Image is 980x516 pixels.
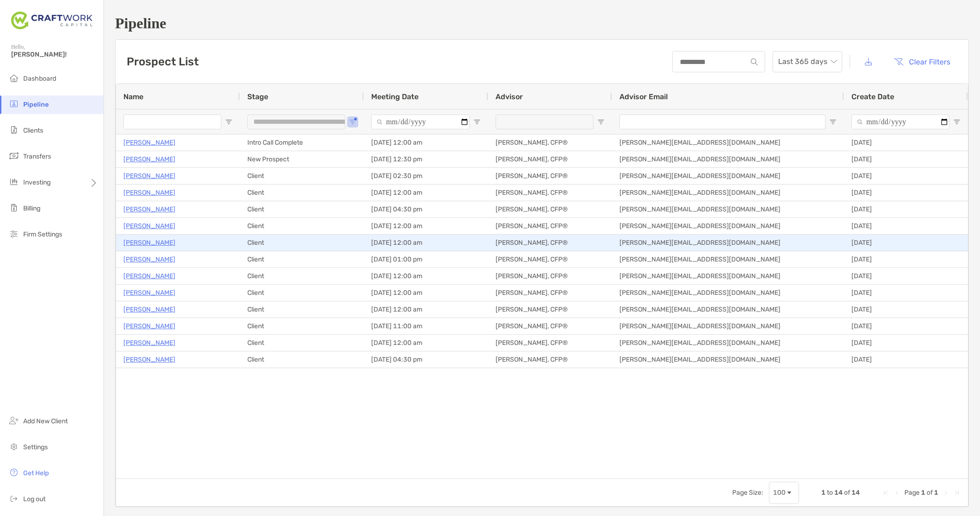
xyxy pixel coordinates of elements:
img: dashboard icon [8,72,19,83]
span: Advisor Email [619,92,668,101]
div: Client [240,185,364,201]
button: Open Filter Menu [597,118,605,126]
div: First Page [882,489,890,497]
div: [DATE] 12:00 am [364,218,488,234]
h3: Prospect List [127,55,199,68]
button: Clear Filters [887,51,957,72]
div: [PERSON_NAME], CFP® [488,218,612,234]
a: [PERSON_NAME] [123,153,175,165]
span: Firm Settings [23,230,62,238]
span: Investing [23,178,51,186]
div: [DATE] [844,151,968,167]
div: [PERSON_NAME], CFP® [488,134,612,151]
img: clients icon [8,124,19,135]
h1: Pipeline [115,15,969,32]
span: to [827,489,833,497]
div: [DATE] 04:30 pm [364,201,488,217]
span: Dashboard [23,75,56,83]
div: [DATE] 12:00 am [364,134,488,151]
div: [DATE] [844,318,968,334]
div: Client [240,235,364,251]
div: [PERSON_NAME], CFP® [488,301,612,318]
a: [PERSON_NAME] [123,337,175,349]
div: [DATE] 11:00 am [364,318,488,334]
div: [DATE] 12:00 am [364,268,488,284]
span: 1 [921,489,925,497]
div: [PERSON_NAME], CFP® [488,268,612,284]
div: Page Size: [732,489,763,497]
div: Client [240,335,364,351]
span: Page [904,489,920,497]
span: of [844,489,850,497]
div: [DATE] 12:00 am [364,285,488,301]
div: [PERSON_NAME], CFP® [488,351,612,368]
div: [DATE] [844,251,968,268]
img: investing icon [8,176,19,187]
div: [PERSON_NAME][EMAIL_ADDRESS][DOMAIN_NAME] [612,151,844,167]
span: Create Date [851,92,894,101]
div: [DATE] 12:00 am [364,335,488,351]
input: Create Date Filter Input [851,115,949,129]
img: firm-settings icon [8,228,19,239]
div: Client [240,268,364,284]
img: pipeline icon [8,98,19,109]
div: Client [240,318,364,334]
div: [PERSON_NAME][EMAIL_ADDRESS][DOMAIN_NAME] [612,168,844,184]
div: New Prospect [240,151,364,167]
img: get-help icon [8,467,19,478]
input: Meeting Date Filter Input [371,115,470,129]
div: Last Page [953,489,961,497]
a: [PERSON_NAME] [123,354,175,365]
p: [PERSON_NAME] [123,270,175,282]
div: [DATE] [844,235,968,251]
button: Open Filter Menu [829,118,837,126]
div: [PERSON_NAME][EMAIL_ADDRESS][DOMAIN_NAME] [612,351,844,368]
span: Log out [23,495,45,503]
div: Client [240,301,364,318]
span: Pipeline [23,101,49,108]
div: [DATE] [844,335,968,351]
div: Previous Page [893,489,901,497]
div: Client [240,201,364,217]
span: 14 [834,489,843,497]
span: Billing [23,204,40,212]
a: [PERSON_NAME] [123,220,175,232]
div: [DATE] 02:30 pm [364,168,488,184]
div: [PERSON_NAME], CFP® [488,235,612,251]
img: logout icon [8,493,19,504]
a: [PERSON_NAME] [123,187,175,198]
div: [PERSON_NAME], CFP® [488,251,612,268]
button: Open Filter Menu [473,118,481,126]
a: [PERSON_NAME] [123,170,175,182]
input: Name Filter Input [123,115,221,129]
div: [PERSON_NAME][EMAIL_ADDRESS][DOMAIN_NAME] [612,268,844,284]
p: [PERSON_NAME] [123,304,175,315]
div: [DATE] 12:00 am [364,185,488,201]
span: 14 [851,489,860,497]
span: Clients [23,127,43,134]
p: [PERSON_NAME] [123,137,175,148]
div: [DATE] [844,351,968,368]
div: [PERSON_NAME], CFP® [488,318,612,334]
span: of [927,489,933,497]
img: add_new_client icon [8,415,19,426]
span: 1 [934,489,938,497]
span: Transfers [23,153,51,160]
a: [PERSON_NAME] [123,287,175,299]
input: Advisor Email Filter Input [619,115,825,129]
div: [PERSON_NAME][EMAIL_ADDRESS][DOMAIN_NAME] [612,285,844,301]
p: [PERSON_NAME] [123,254,175,265]
span: Stage [247,92,268,101]
div: [DATE] [844,285,968,301]
span: Last 365 days [778,51,837,72]
div: Client [240,251,364,268]
span: Add New Client [23,417,68,425]
img: billing icon [8,202,19,213]
img: settings icon [8,441,19,452]
div: [PERSON_NAME][EMAIL_ADDRESS][DOMAIN_NAME] [612,335,844,351]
